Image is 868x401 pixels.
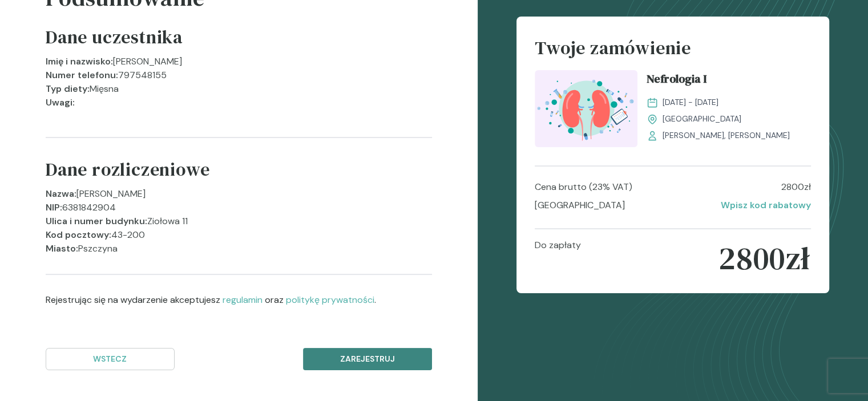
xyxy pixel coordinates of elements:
p: Wpisz kod rabatowy [721,199,811,212]
p: Cena brutto (23% VAT) [535,180,632,194]
a: politykę prywatności [286,294,374,306]
p: Miasto : [46,242,78,256]
img: ZpbSsR5LeNNTxNrh_Nefro_T.svg [535,70,637,147]
p: Do zapłaty [535,238,581,278]
p: [PERSON_NAME] [113,55,182,68]
p: 797548155 [118,68,167,82]
h4: Dane uczestnika [46,24,183,55]
span: [GEOGRAPHIC_DATA] [663,113,741,125]
p: Ziołowa 11 [147,214,188,228]
p: [GEOGRAPHIC_DATA] [535,199,625,212]
p: NIP : [46,201,62,214]
span: [PERSON_NAME], [PERSON_NAME] [663,129,790,141]
h4: Dane rozliczeniowe [46,156,209,187]
span: [DATE] - [DATE] [663,96,718,108]
p: Ulica i numer budynku : [46,214,147,228]
a: regulamin [223,294,263,306]
p: [PERSON_NAME] [76,187,146,201]
p: Pszczyna [78,242,118,256]
p: 2800 zł [718,238,810,278]
p: Uwagi : [46,96,75,110]
span: Nefrologia I [647,70,706,92]
p: Mięsna [90,82,119,96]
button: Zarejestruj [303,348,432,370]
p: Imię i nazwisko : [46,55,113,68]
p: Numer telefonu : [46,68,118,82]
p: Wstecz [55,353,165,365]
h4: Twoje zamówienie [535,35,811,70]
p: 2800 zł [781,180,811,194]
p: 43-200 [111,228,145,242]
p: Kod pocztowy : [46,228,111,242]
a: Nefrologia I [647,70,811,92]
p: Typ diety : [46,82,90,96]
p: Rejestrując się na wydarzenie akceptujesz oraz . [46,293,432,307]
p: Zarejestruj [313,353,422,365]
p: Nazwa : [46,187,76,201]
p: 6381842904 [62,201,116,214]
button: Wstecz [46,348,175,370]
